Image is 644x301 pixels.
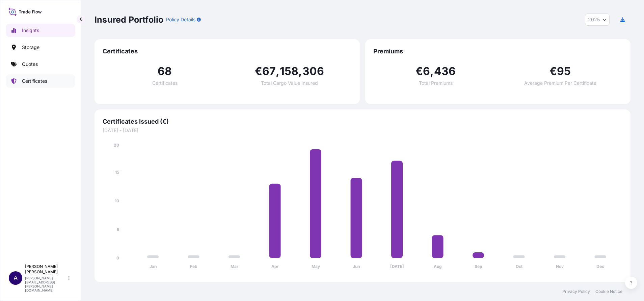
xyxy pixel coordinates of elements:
span: Certificates [152,81,178,85]
span: 436 [434,66,456,77]
a: Cookie Notice [595,289,622,294]
tspan: 15 [115,170,119,175]
span: 6 [423,66,430,77]
span: 2025 [588,16,600,23]
p: [PERSON_NAME][EMAIL_ADDRESS][PERSON_NAME][DOMAIN_NAME] [25,276,67,292]
tspan: Sep [475,264,482,269]
tspan: 5 [117,227,119,232]
span: Average Premium Per Certificate [524,81,596,85]
a: Insights [6,24,75,37]
tspan: Jan [150,264,157,269]
tspan: 20 [114,143,119,148]
p: Insights [22,27,39,34]
p: Insured Portfolio [95,14,163,25]
tspan: Nov [556,264,564,269]
span: 68 [158,66,172,77]
span: Total Premiums [419,81,453,85]
tspan: Dec [596,264,604,269]
a: Quotes [6,57,75,71]
span: 95 [557,66,571,77]
span: , [430,66,434,77]
span: , [298,66,302,77]
a: Certificates [6,74,75,88]
tspan: [DATE] [390,264,404,269]
button: Year Selector [585,14,610,26]
span: € [549,66,557,77]
tspan: Aug [434,264,442,269]
span: 67 [262,66,276,77]
span: Premiums [373,47,622,55]
span: , [276,66,279,77]
span: Certificates [103,47,352,55]
span: 306 [302,66,324,77]
span: Certificates Issued (€) [103,118,622,126]
p: Storage [22,44,39,51]
p: Quotes [22,61,38,68]
p: [PERSON_NAME] [PERSON_NAME] [25,264,67,275]
span: 158 [280,66,299,77]
a: Storage [6,41,75,54]
tspan: Feb [190,264,197,269]
p: Certificates [22,78,47,84]
span: [DATE] - [DATE] [103,127,622,134]
span: € [415,66,423,77]
tspan: Apr [271,264,279,269]
tspan: 10 [115,198,119,203]
p: Policy Details [166,16,195,23]
tspan: 0 [116,255,119,260]
span: A [14,275,18,281]
span: Total Cargo Value Insured [261,81,318,85]
tspan: Jun [353,264,360,269]
tspan: Mar [231,264,238,269]
tspan: May [312,264,320,269]
a: Privacy Policy [562,289,590,294]
tspan: Oct [516,264,523,269]
span: € [255,66,262,77]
